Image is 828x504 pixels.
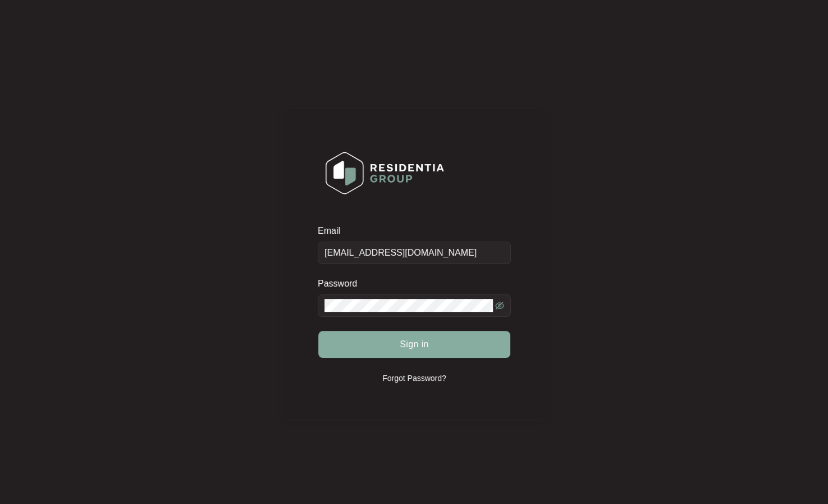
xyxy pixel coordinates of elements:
p: Forgot Password? [382,373,446,384]
label: Password [318,278,365,289]
img: Login Logo [318,144,451,202]
label: Email [318,225,348,237]
input: Password [324,299,493,312]
button: Sign in [318,331,510,358]
span: eye-invisible [495,301,504,310]
span: Sign in [400,338,429,351]
input: Email [318,242,511,264]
